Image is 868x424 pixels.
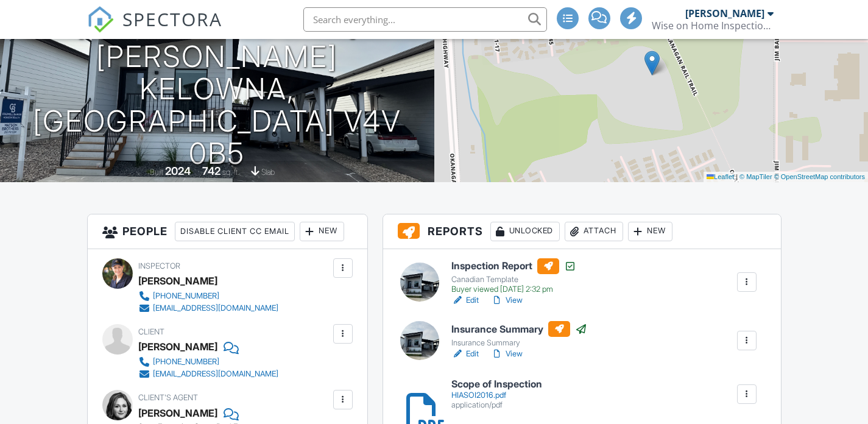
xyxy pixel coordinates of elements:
[451,275,576,284] div: Canadian Template
[774,173,865,180] a: © OpenStreetMap contributors
[383,214,781,249] h3: Reports
[138,272,217,290] div: [PERSON_NAME]
[138,356,278,368] a: [PHONE_NUMBER]
[261,168,275,177] span: slab
[88,214,367,249] h3: People
[138,327,164,336] span: Client
[451,348,479,360] a: Edit
[451,258,576,295] a: Inspection Report Canadian Template Buyer viewed [DATE] 2:32 pm
[153,369,278,379] div: [EMAIL_ADDRESS][DOMAIN_NAME]
[685,7,764,19] div: [PERSON_NAME]
[451,294,479,306] a: Edit
[138,302,278,314] a: [EMAIL_ADDRESS][DOMAIN_NAME]
[122,6,222,32] span: SPECTORA
[300,222,344,241] div: New
[451,321,587,337] h6: Insurance Summary
[138,337,217,356] div: [PERSON_NAME]
[451,379,542,390] h6: Scope of Inspection
[628,222,672,241] div: New
[652,19,774,32] div: Wise on Home Inspections Inc.
[491,294,523,306] a: View
[150,168,163,177] span: Built
[736,173,738,180] span: |
[153,303,278,313] div: [EMAIL_ADDRESS][DOMAIN_NAME]
[644,51,660,76] img: Marker
[138,404,217,422] a: [PERSON_NAME]
[451,400,542,410] div: application/pdf
[565,222,623,241] div: Attach
[490,222,560,241] div: Unlocked
[222,168,239,177] span: sq. ft.
[451,284,576,294] div: Buyer viewed [DATE] 2:32 pm
[175,222,295,241] div: Disable Client CC Email
[491,348,523,360] a: View
[138,290,278,302] a: [PHONE_NUMBER]
[87,16,222,42] a: SPECTORA
[451,379,542,410] a: Scope of Inspection HIASOI2016.pdf application/pdf
[451,338,587,348] div: Insurance Summary
[451,321,587,348] a: Insurance Summary Insurance Summary
[153,357,219,367] div: [PHONE_NUMBER]
[739,173,772,180] a: © MapTiler
[303,7,547,32] input: Search everything...
[138,368,278,380] a: [EMAIL_ADDRESS][DOMAIN_NAME]
[138,261,180,270] span: Inspector
[451,390,542,400] div: HIASOI2016.pdf
[19,9,415,169] h1: [STREET_ADDRESS][PERSON_NAME] Kelowna, [GEOGRAPHIC_DATA] V4V 0B5
[707,173,734,180] a: Leaflet
[138,393,198,402] span: Client's Agent
[153,291,219,301] div: [PHONE_NUMBER]
[165,164,191,177] div: 2024
[451,258,576,274] h6: Inspection Report
[87,6,114,33] img: The Best Home Inspection Software - Spectora
[202,164,221,177] div: 742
